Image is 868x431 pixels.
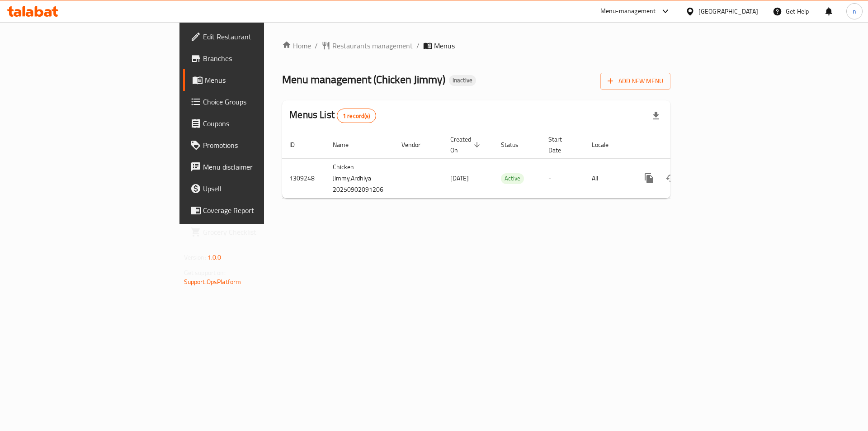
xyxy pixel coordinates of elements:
[401,139,432,150] span: Vendor
[416,40,420,51] li: /
[184,251,206,263] span: Version:
[645,105,667,127] div: Export file
[698,6,758,16] div: [GEOGRAPHIC_DATA]
[608,76,663,87] span: Add New Menu
[289,108,376,123] h2: Menus List
[592,139,620,150] span: Locale
[853,6,856,16] span: n
[183,221,325,243] a: Grocery Checklist
[501,139,530,150] span: Status
[585,158,631,198] td: All
[183,178,325,199] a: Upsell
[183,134,325,156] a: Promotions
[203,31,317,42] span: Edit Restaurant
[289,139,307,150] span: ID
[450,172,469,184] span: [DATE]
[333,139,360,150] span: Name
[183,26,325,47] a: Edit Restaurant
[183,199,325,221] a: Coverage Report
[337,112,376,120] span: 1 record(s)
[203,161,317,172] span: Menu disclaimer
[332,40,413,51] span: Restaurants management
[660,167,682,189] button: Change Status
[325,158,394,198] td: Chicken Jimmy,Ardhiya 20250902091206
[548,134,574,156] span: Start Date
[282,40,670,51] nav: breadcrumb
[282,69,445,90] span: Menu management ( Chicken Jimmy )
[501,173,524,184] span: Active
[450,134,483,156] span: Created On
[183,156,325,178] a: Menu disclaimer
[203,205,317,216] span: Coverage Report
[541,158,585,198] td: -
[631,131,732,159] th: Actions
[501,173,524,184] div: Active
[203,53,317,64] span: Branches
[205,75,317,85] span: Menus
[600,6,656,17] div: Menu-management
[184,267,226,279] span: Get support on:
[203,118,317,129] span: Coupons
[449,76,476,84] span: Inactive
[321,40,413,51] a: Restaurants management
[434,40,455,51] span: Menus
[282,131,732,199] table: enhanced table
[184,276,241,288] a: Support.OpsPlatform
[638,167,660,189] button: more
[203,183,317,194] span: Upsell
[600,73,670,90] button: Add New Menu
[203,96,317,107] span: Choice Groups
[183,113,325,134] a: Coupons
[203,227,317,237] span: Grocery Checklist
[203,140,317,151] span: Promotions
[337,109,376,123] div: Total records count
[449,75,476,86] div: Inactive
[183,69,325,91] a: Menus
[183,91,325,113] a: Choice Groups
[183,47,325,69] a: Branches
[208,251,222,263] span: 1.0.0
